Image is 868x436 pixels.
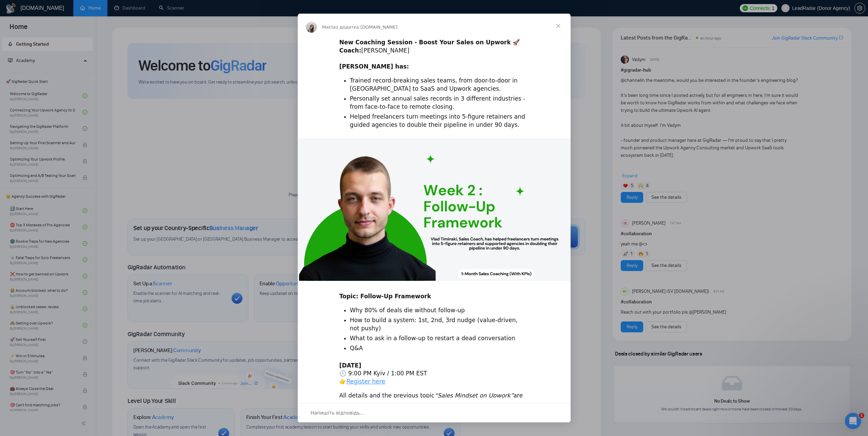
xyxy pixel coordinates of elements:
[339,392,529,416] div: All details and the previous topic are in the closed Slack chat :
[339,362,529,386] div: 🕘 9:00 PM Kyiv / 1:00 PM EST 👉
[339,63,409,70] b: [PERSON_NAME] has:
[350,77,529,93] li: Trained record-breaking sales teams, from door-to-door in [GEOGRAPHIC_DATA] to SaaS and Upwork ag...
[336,25,397,30] span: з додатка [DOMAIN_NAME]
[347,378,385,385] a: Register here
[339,293,431,300] b: Topic: Follow-Up Framework
[339,362,362,369] b: [DATE]
[350,316,529,333] li: How to build a system: 1st, 2nd, 3rd nudge (value-driven, not pushy)
[350,95,529,111] li: Personally set annual sales records in 3 different industries - from face-to-face to remote closing.
[339,47,362,54] b: Coach:
[298,403,571,422] div: Відкрити бесіду й відповісти
[546,14,571,38] span: Закрити
[322,25,336,30] span: Mariia
[435,392,514,399] i: “Sales Mindset on Upwork”
[339,39,529,71] div: ​ [PERSON_NAME] ​ ​
[350,344,529,352] li: Q&A
[350,334,529,343] li: What to ask in a follow-up to restart a dead conversation
[339,39,520,46] b: New Coaching Session - Boost Your Sales on Upwork 🚀
[306,22,317,33] img: Profile image for Mariia
[350,113,529,129] li: Helped freelancers turn meetings into 5-figure retainers and guided agencies to double their pipe...
[350,306,529,315] li: Why 80% of deals die without follow-up
[311,408,365,417] span: Напишіть відповідь…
